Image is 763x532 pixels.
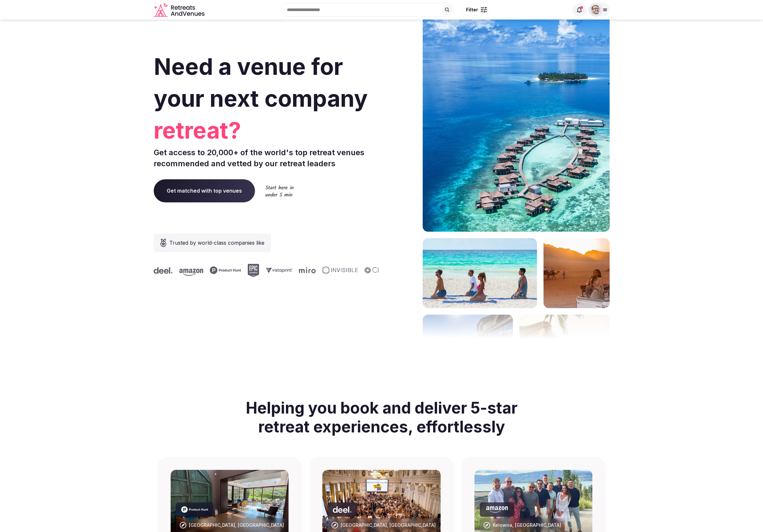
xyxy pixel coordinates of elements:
span: Need a venue for your next company [154,53,368,112]
span: Filter [466,7,478,13]
svg: Retreats and Venues company logo [154,3,206,17]
svg: Vistaprint company logo [265,267,292,273]
a: Get matched with top venues [154,179,255,202]
img: Start here in under 5 min [265,185,294,197]
svg: Invisible company logo [321,266,357,274]
img: Ryan Sanford [591,5,600,14]
div: [GEOGRAPHIC_DATA], [GEOGRAPHIC_DATA] [341,522,436,528]
p: Get access to 20,000+ of the world's top retreat venues recommended and vetted by our retreat lea... [154,147,379,169]
span: Trusted by world-class companies like [169,239,264,247]
span: retreat? [154,115,379,146]
h2: Helping you book and deliver 5-star retreat experiences, effortlessly [236,391,528,444]
img: woman sitting in back of truck with camels [544,238,610,308]
svg: Deel company logo [153,267,172,274]
svg: Epic Games company logo [247,264,259,277]
div: Kelowna, [GEOGRAPHIC_DATA] [493,522,561,528]
div: [GEOGRAPHIC_DATA], [GEOGRAPHIC_DATA] [189,522,284,528]
svg: Miro company logo [298,267,315,273]
button: Filter [462,4,491,16]
img: yoga on tropical beach [423,238,537,308]
a: Visit the homepage [154,3,206,17]
svg: Deel company logo [333,506,352,513]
